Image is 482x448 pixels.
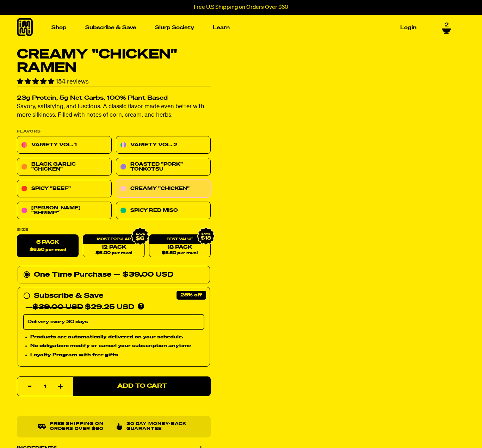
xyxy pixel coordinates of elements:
[17,79,56,85] span: 4.78 stars
[49,22,69,33] a: Shop
[116,158,211,176] a: Roasted "Pork" Tonkotsu
[117,383,167,389] span: Add to Cart
[210,22,233,33] a: Learn
[30,248,66,252] span: $6.50 per meal
[149,235,211,258] a: 18 Pack$5.50 per meal
[17,130,211,134] p: Flavors
[194,4,288,11] p: Free U.S Shipping on Orders Over $60
[95,251,132,256] span: $6.00 per meal
[17,202,112,220] a: [PERSON_NAME] "Shrimp"
[17,228,211,232] label: Size
[30,342,204,350] li: No obligation: modify or cancel your subscription anytime
[397,22,419,33] a: Login
[32,304,83,311] del: $39.00 USD
[442,22,451,34] a: 2
[34,290,103,302] div: Subscribe & Save
[83,235,144,258] a: 12 Pack$6.00 per meal
[25,302,134,313] div: — $29.25 USD
[17,103,211,120] p: Savory, satisfying, and luscious. A classic flavor made even better with more silkiness. Filled w...
[23,315,204,330] select: Subscribe & Save —$39.00 USD$29.25 USD Products are automatically delivered on your schedule. No ...
[21,377,69,397] input: quantity
[50,422,111,432] p: Free shipping on orders over $60
[152,22,197,33] a: Slurp Society
[49,15,419,41] nav: Main navigation
[126,422,190,432] p: 30 Day Money-Back Guarantee
[116,202,211,220] a: Spicy Red Miso
[17,235,79,258] label: 6 Pack
[17,136,112,154] a: Variety Vol. 1
[17,158,112,176] a: Black Garlic "Chicken"
[113,269,173,281] div: — $39.00 USD
[116,136,211,154] a: Variety Vol. 2
[116,180,211,198] a: Creamy "Chicken"
[30,351,204,359] li: Loyalty Program with free gifts
[162,251,198,256] span: $5.50 per meal
[445,22,449,28] span: 2
[82,22,139,33] a: Subscribe & Save
[17,96,211,102] h2: 23g Protein, 5g Net Carbs, 100% Plant Based
[56,79,89,85] span: 154 reviews
[17,48,211,75] h1: Creamy "Chicken" Ramen
[23,269,204,281] div: One Time Purchase
[30,333,204,341] li: Products are automatically delivered on your schedule.
[17,180,112,198] a: Spicy "Beef"
[73,376,211,396] button: Add to Cart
